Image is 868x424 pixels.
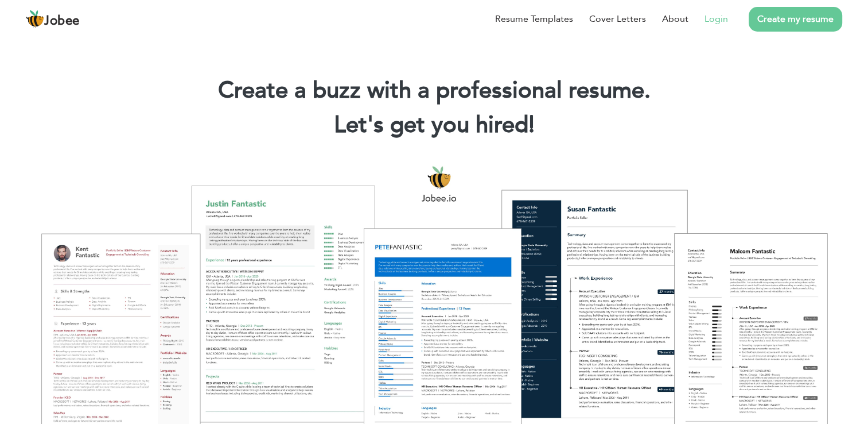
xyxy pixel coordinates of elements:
a: Login [704,12,728,26]
span: Jobee [44,15,80,28]
img: jobee.io [26,10,44,28]
a: About [662,12,688,26]
a: Jobee [26,10,80,28]
h1: Create a buzz with a professional resume. [17,76,851,106]
span: get you hired! [390,109,535,141]
h2: Let's [17,110,851,140]
a: Resume Templates [495,12,573,26]
span: | [529,109,534,141]
a: Create my resume [749,7,842,32]
a: Cover Letters [589,12,646,26]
